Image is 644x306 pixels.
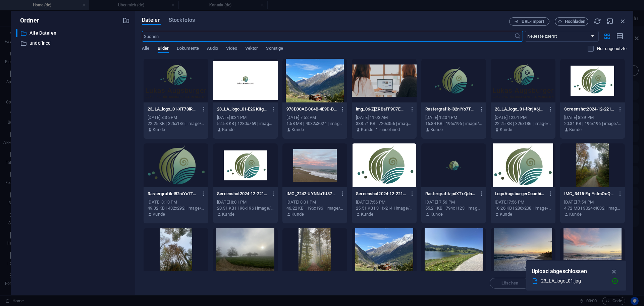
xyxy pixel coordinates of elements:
div: [DATE] 8:36 PM [148,115,204,121]
div: 388.71 KB | 720x356 | image/png [356,121,413,127]
button: Hochladen [555,17,588,26]
p: Kunde [569,211,582,217]
div: 49.32 KB | 432x292 | image/png [148,205,204,211]
div: 55.21 KB | 794x1123 | image/png [425,205,482,211]
p: IMG_3415-EgIYsImOxQt-mTEPEt1xYA.jpg [564,191,614,197]
p: Zeigt nur Dateien an, die nicht auf der Website verwendet werden. Dateien, die während dieser Sit... [597,46,627,52]
div: 23_LA_logo_01.jpg [541,277,606,285]
p: Rastergrafik-pdXTxQdnChPA8op9Outrww.png [425,191,476,197]
p: Kunde [361,127,373,133]
div: [DATE] 11:03 AM [356,115,413,121]
p: undefined [380,127,400,133]
i: Schließen [619,17,627,25]
span: Bilder [158,44,169,54]
p: Kunde [500,127,512,133]
p: undefined [30,39,117,47]
div: [DATE] 12:01 PM [495,115,551,121]
div: [DATE] 8:01 PM [286,199,343,205]
i: Neu laden [594,17,601,25]
div: undefined [16,39,130,47]
span: Audio [207,44,218,54]
div: [DATE] 7:54 PM [564,199,621,205]
p: Kunde [291,127,304,133]
p: Kunde [153,211,165,217]
span: Hochladen [565,19,586,24]
p: Screenshot2024-12-22145109-SrtyAT28bFeUMWoBtLpJxg-GW0nktKoGwKJ20wh_xAmeQ.png [564,106,614,112]
span: Video [226,44,237,54]
span: Vektor [245,44,258,54]
span: Alle [142,44,149,54]
div: [DATE] 8:01 PM [217,199,274,205]
div: 52.58 KB | 1280x769 | image/jpeg [217,121,274,127]
p: 973D3CAE-004B-4E9D-B24C-38AF077B22FB1-unsjvy30FY7CSUyE-YkyTA.JPG [286,106,337,112]
div: [DATE] 7:56 PM [425,199,482,205]
span: Sonstige [266,44,283,54]
div: [DATE] 7:56 PM [356,199,413,205]
i: Minimieren [606,17,614,25]
p: Kunde [222,211,234,217]
div: 46.22 KB | 196x196 | image/png [286,205,343,211]
p: IMG_2242-UYNNa1U37zZgIhvuYQrXsw-_DorJpBrGHqS1PdqK8_KDg.png [286,191,337,197]
input: Suchen [142,31,514,42]
div: [DATE] 7:52 PM [286,115,343,121]
div: 16.84 KB | 196x196 | image/png [425,121,482,127]
i: Neuen Ordner erstellen [122,17,130,24]
span: Dateien [142,16,161,24]
p: img_06-ZjZRBaFF9C7EUP-4fpatug.png [356,106,406,112]
div: [DATE] 8:13 PM [148,199,204,205]
p: Kunde [153,127,165,133]
p: Kunde [291,211,304,217]
p: Kunde [430,211,443,217]
p: Screenshot2024-12-22145109-SrtyAT28bFeUMWoBtLpJxg-13t8MgP7NN6cNuahlkHlMw.png [217,191,267,197]
span: URL-Import [522,19,544,24]
div: 22.25 KB | 326x186 | image/png [148,121,204,127]
div: 20.31 KB | 196x196 | image/png [217,205,274,211]
div: 1.58 MB | 4032x3024 | image/jpeg [286,121,343,127]
p: Rastergrafik-l82niYo7Tdu1A4UDio-lHw-816lq4sSgcFHS71z2YLw_w.png [425,106,476,112]
p: 23_LA_logo_01-E2GKIIg-oKAVN9j0nfLHFQ.jpg [217,106,267,112]
span: Dokumente [177,44,199,54]
p: Kunde [569,127,582,133]
p: 23_LA_logo_01-XT70iRM34TfxwboNe2ID5Q.png [148,106,198,112]
div: [DATE] 8:39 PM [564,115,621,121]
p: Ordner [16,16,39,25]
div: [DATE] 8:31 PM [217,115,274,121]
p: Kunde [222,127,234,133]
div: 16.26 KB | 286x208 | image/jpeg [495,205,551,211]
p: Rastergrafik-l82niYo7Tdu1A4UDio-lHw.png [148,191,198,197]
p: Screenshot2024-12-22145109-SrtyAT28bFeUMWoBtLpJxg.png [356,191,406,197]
p: Upload abgeschlossen [532,267,587,276]
p: Kunde [361,211,373,217]
p: Kunde [430,127,443,133]
span: Stockfotos [169,16,195,24]
div: ​ [16,29,17,37]
p: Alle Dateien [30,29,117,37]
div: 4.72 MB | 3024x4032 | image/jpeg [564,205,621,211]
div: 22.25 KB | 326x186 | image/png [495,121,551,127]
div: 20.31 KB | 196x196 | image/png [564,121,621,127]
p: 23_LA_logo_01-fRnjX6jRBzawTpb0dSQmsA.png [495,106,545,112]
div: 25.51 KB | 311x214 | image/png [356,205,413,211]
button: URL-Import [509,17,549,26]
div: [DATE] 12:04 PM [425,115,482,121]
div: [DATE] 7:56 PM [495,199,551,205]
p: LogoAugsburgerCoaching-_wwQPgLU79285T3dPaf8QA.jpg [495,191,545,197]
p: Kunde [500,211,512,217]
